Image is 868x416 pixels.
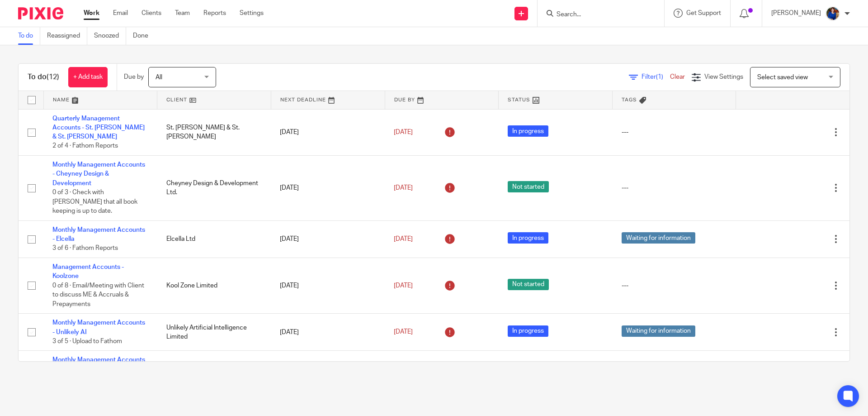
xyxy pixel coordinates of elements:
[52,282,144,307] span: 0 of 8 · Email/Meeting with Client to discuss ME & Accruals & Prepayments
[203,9,226,18] a: Reports
[52,264,124,279] a: Management Accounts - Koolzone
[52,115,145,140] a: Quarterly Management Accounts - St. [PERSON_NAME] & St. [PERSON_NAME]
[94,27,126,45] a: Snoozed
[508,181,549,192] span: Not started
[68,67,108,87] a: + Add task
[240,9,264,18] a: Settings
[271,351,385,406] td: [DATE]
[622,325,695,337] span: Waiting for information
[124,72,144,81] p: Due by
[556,11,637,19] input: Search
[28,72,59,82] h1: To do
[157,314,271,351] td: Unlikely Artificial Intelligence Limited
[508,325,548,337] span: In progress
[271,220,385,258] td: [DATE]
[394,236,413,242] span: [DATE]
[157,351,271,406] td: RoboK Limited
[52,320,145,335] a: Monthly Management Accounts - Unlikely AI
[52,357,145,372] a: Monthly Management Accounts - Robok
[157,220,271,258] td: Elcella Ltd
[52,338,122,344] span: 3 of 5 · Upload to Fathom
[47,27,87,45] a: Reassigned
[52,245,118,252] span: 3 of 6 · Fathom Reports
[394,282,413,289] span: [DATE]
[52,162,145,186] a: Monthly Management Accounts - Cheyney Design & Development
[157,258,271,313] td: Kool Zone Limited
[508,232,548,244] span: In progress
[18,27,40,45] a: To do
[508,125,548,137] span: In progress
[52,227,145,242] a: Monthly Management Accounts - Elcella
[622,281,727,290] div: ---
[142,9,161,18] a: Clients
[394,329,413,335] span: [DATE]
[622,232,695,244] span: Waiting for information
[394,185,413,191] span: [DATE]
[157,156,271,221] td: Cheyney Design & Development Ltd.
[656,74,663,80] span: (1)
[271,109,385,156] td: [DATE]
[18,7,63,19] img: Pixie
[771,9,821,18] p: [PERSON_NAME]
[271,314,385,351] td: [DATE]
[642,74,670,80] span: Filter
[622,128,727,137] div: ---
[52,189,137,214] span: 0 of 3 · Check with [PERSON_NAME] that all book keeping is up to date.
[175,9,190,18] a: Team
[622,97,637,102] span: Tags
[133,27,155,45] a: Done
[113,9,128,18] a: Email
[704,74,743,80] span: View Settings
[686,10,721,16] span: Get Support
[52,143,118,149] span: 2 of 4 · Fathom Reports
[271,258,385,313] td: [DATE]
[84,9,99,18] a: Work
[157,109,271,156] td: St. [PERSON_NAME] & St. [PERSON_NAME]
[508,279,549,290] span: Not started
[757,74,808,81] span: Select saved view
[670,74,685,80] a: Clear
[271,156,385,221] td: [DATE]
[394,129,413,135] span: [DATE]
[826,6,840,21] img: Nicole.jpeg
[622,183,727,192] div: ---
[47,73,59,81] span: (12)
[156,74,162,81] span: All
